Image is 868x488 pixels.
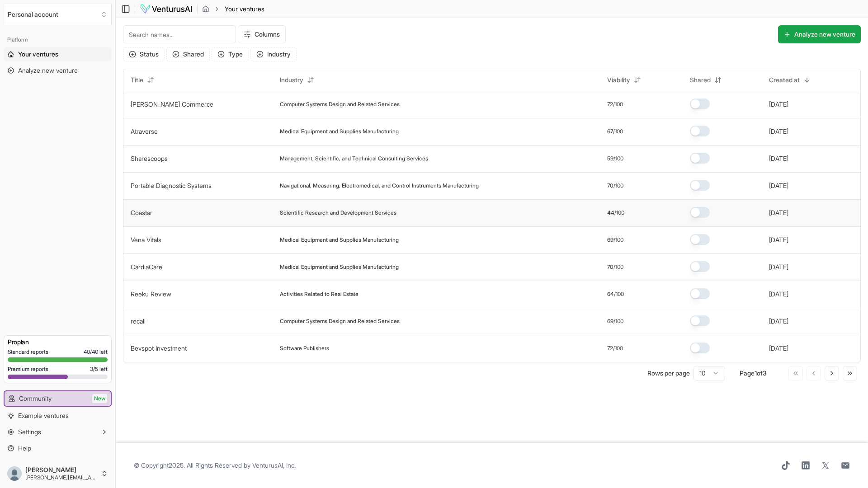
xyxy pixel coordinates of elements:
span: Title [131,75,143,84]
button: Columns [238,25,286,43]
button: [DATE] [769,344,788,353]
button: Select an organization [4,4,112,25]
button: Vena Vitals [131,235,161,244]
button: [DATE] [769,263,788,272]
button: [DATE] [769,127,788,136]
button: Viability [602,73,646,87]
input: Search names... [123,25,236,43]
button: Analyze new venture [778,25,861,43]
span: /100 [613,318,623,325]
a: CommunityNew [5,391,111,406]
a: Bevspot Investment [131,344,187,352]
button: Sharescoops [131,154,168,163]
span: Settings [18,427,41,436]
button: Reeku Review [131,290,171,299]
button: [DATE] [769,235,788,244]
span: © Copyright 2025 . All Rights Reserved by . [134,461,296,470]
img: default_profile_normal.png [7,466,22,481]
button: Title [125,73,160,87]
span: Your ventures [225,5,264,14]
button: [DATE] [769,317,788,326]
span: 3 [763,369,767,377]
span: Computer Systems Design and Related Services [280,318,400,325]
span: Created at [769,75,800,84]
a: Analyze new venture [4,63,112,78]
button: CardiaCare [131,263,162,272]
span: 70 [607,182,613,189]
a: Coastar [131,209,152,216]
div: Platform [4,33,112,47]
span: 59 [607,155,613,162]
span: [PERSON_NAME][EMAIL_ADDRESS][DOMAIN_NAME] [25,474,97,481]
span: Premium reports [8,366,48,373]
button: Atraverse [131,127,158,136]
span: Community [19,394,52,403]
button: Industry [250,47,297,61]
button: [DATE] [769,100,788,109]
a: Your ventures [4,47,112,61]
span: /100 [613,128,623,135]
a: Portable Diagnostic Systems [131,182,212,189]
button: [DATE] [769,181,788,190]
span: 69 [607,318,613,325]
button: recall [131,317,146,326]
button: Shared [684,73,727,87]
span: 69 [607,236,613,244]
span: /100 [614,291,624,298]
span: Standard reports [8,348,48,356]
span: /100 [613,101,623,108]
a: Example ventures [4,408,112,423]
a: CardiaCare [131,263,162,271]
button: Settings [4,425,112,439]
span: 44 [607,209,614,216]
span: Activities Related to Real Estate [280,291,359,298]
span: New [92,394,107,403]
span: Medical Equipment and Supplies Manufacturing [280,263,399,271]
img: logo [140,4,193,14]
button: Type [212,47,249,61]
button: Industry [274,73,320,87]
button: [PERSON_NAME] Commerce [131,100,213,109]
h3: Pro plan [8,338,108,347]
span: /100 [613,263,623,271]
span: 67 [607,128,613,135]
span: of [757,369,763,377]
a: Help [4,441,112,455]
span: Computer Systems Design and Related Services [280,101,400,108]
span: Example ventures [18,411,69,420]
p: Rows per page [647,369,690,378]
span: /100 [613,345,623,352]
button: [DATE] [769,154,788,163]
span: Management, Scientific, and Technical Consulting Services [280,155,428,162]
button: [PERSON_NAME][PERSON_NAME][EMAIL_ADDRESS][DOMAIN_NAME] [4,463,112,484]
span: Viability [607,75,630,84]
span: 3 / 5 left [90,366,108,373]
a: VenturusAI, Inc [252,461,294,469]
button: Status [123,47,165,61]
span: 64 [607,291,614,298]
a: [PERSON_NAME] Commerce [131,100,213,108]
span: Software Publishers [280,345,329,352]
span: 40 / 40 left [84,348,108,356]
button: Shared [166,47,210,61]
span: Medical Equipment and Supplies Manufacturing [280,128,399,135]
a: Atraverse [131,127,158,135]
span: Scientific Research and Development Services [280,209,396,216]
a: recall [131,317,146,325]
span: Page [740,369,755,377]
button: [DATE] [769,208,788,217]
span: 72 [607,101,613,108]
span: 1 [755,369,757,377]
a: Vena Vitals [131,236,161,244]
span: Analyze new venture [18,66,78,75]
span: Shared [690,75,711,84]
button: Coastar [131,208,152,217]
span: Help [18,444,31,453]
button: Portable Diagnostic Systems [131,181,212,190]
span: Your ventures [18,50,58,59]
a: Reeku Review [131,290,171,298]
span: Industry [280,75,303,84]
span: 70 [607,263,613,271]
nav: breadcrumb [202,5,264,14]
